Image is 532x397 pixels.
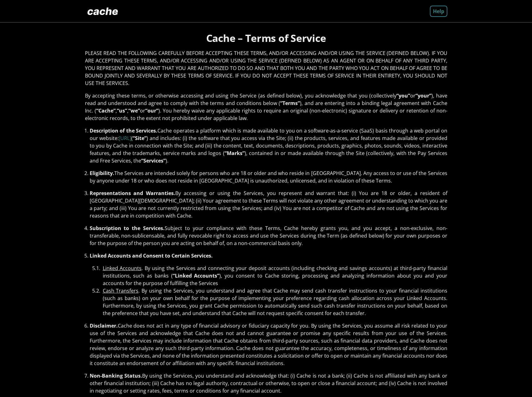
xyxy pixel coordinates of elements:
[90,322,118,329] b: Disclaimer.
[145,107,158,114] b: “our”
[173,272,220,279] b: “Linked Accounts”
[85,92,447,122] p: By accepting these terms, or otherwise accessing and using the Service (as defined below), you ac...
[90,225,165,232] b: Subscription to the Services.
[117,107,127,114] b: “us”
[280,100,300,107] b: “Terms”
[90,287,103,317] div: 5.2.
[90,190,176,197] b: Representations and Warranties.
[96,107,116,114] b: “Cache”
[90,252,213,259] b: Linked Accounts and Consent to Certain Services.
[103,287,139,294] u: Cash Transfers
[90,322,447,367] p: Cache does not act in any type of financial advisory or fiduciary capacity for you. By using the ...
[90,189,447,219] p: By accessing or using the Services, you represent and warrant that: (i) You are 18 or older, a re...
[90,127,158,134] b: Description of the Services.
[103,265,142,272] u: Linked Accounts
[133,135,147,142] b: “Site”
[90,170,114,177] b: Eligibility.
[141,157,166,164] b: “Services”
[90,127,447,164] p: Cache operates a platform which is made available to you on a software-as-a-service (SaaS) basis ...
[119,135,131,142] a: [URL]
[225,150,245,157] b: “Marks”
[103,287,447,317] div: . By using the Services, you understand and agree that Cache may send cash transfer instructions ...
[103,264,447,287] div: . By using the Services and connecting your deposit accounts (including checking and savings acco...
[90,169,447,184] p: The Services are intended solely for persons who are 18 or older and who reside in [GEOGRAPHIC_DA...
[128,107,140,114] b: “we”
[90,224,447,247] p: Subject to your compliance with these Terms, Cache hereby grants you, and you accept, a non-exclu...
[396,92,410,99] b: “you”
[85,49,447,87] p: PLEASE READ THE FOLLOWING CAREFULLY BEFORE ACCEPTING THESE TERMS, AND/OR ACCESSING AND/OR USING T...
[90,372,142,379] b: Non-Banking Status.
[90,264,103,287] div: 5.1.
[415,92,431,99] b: “your”
[85,32,447,44] h2: Cache – Terms of Service
[90,372,447,394] p: By using the Services, you understand and acknowledge that: (i) Cache is not a bank; (ii) Cache i...
[430,6,447,17] a: Help
[85,5,121,18] img: Logo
